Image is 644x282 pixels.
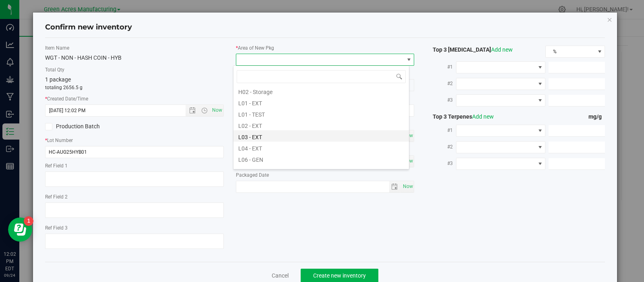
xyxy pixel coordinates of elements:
label: #3 [426,93,456,107]
label: #1 [426,123,456,138]
a: Add new [491,46,513,53]
span: % [546,46,594,57]
label: Lot Number [45,137,224,144]
a: Add new [472,113,494,120]
span: Top 3 Terpenes [426,113,494,120]
span: select [389,181,401,192]
span: mg/g [588,113,605,120]
label: Production Batch [45,122,128,131]
label: Item Name [45,44,224,52]
span: Create new inventory [313,272,366,279]
span: 1 package [45,76,71,83]
label: Ref Field 2 [45,193,224,201]
label: #2 [426,140,456,154]
span: Set Current date [401,181,415,192]
div: WGT - NON - HASH COIN - HYB [45,54,224,62]
span: Top 3 [MEDICAL_DATA] [426,46,513,53]
span: Set Current date [210,104,224,116]
iframe: Resource center [8,217,32,242]
label: Created Date/Time [45,95,224,102]
label: #1 [426,60,456,74]
label: #2 [426,76,456,91]
span: Open the date view [186,107,199,114]
a: Cancel [272,272,289,280]
p: totaling 2656.5 g [45,84,224,91]
label: #3 [426,156,456,171]
iframe: Resource center unread badge [24,216,33,226]
label: Ref Field 3 [45,224,224,232]
span: Open the time view [197,107,211,114]
label: Ref Field 1 [45,162,224,169]
label: Area of New Pkg [236,44,415,52]
label: Total Qty [45,66,224,73]
label: Packaged Date [236,171,415,179]
h4: Confirm new inventory [45,22,132,33]
span: select [400,181,414,192]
